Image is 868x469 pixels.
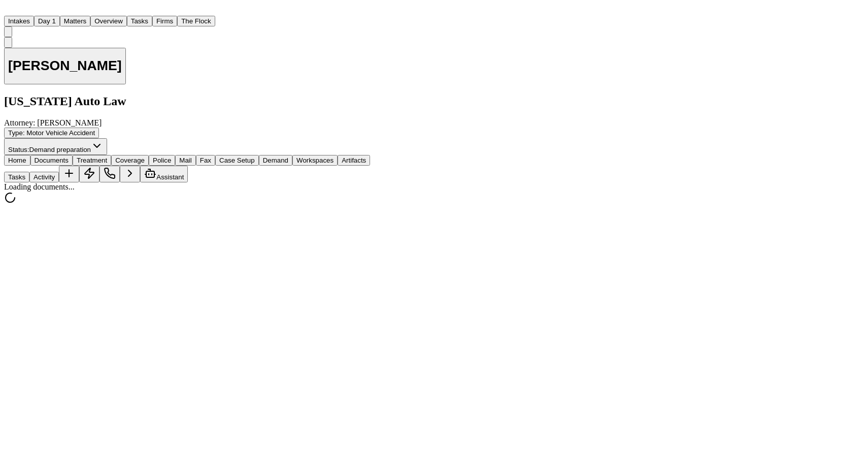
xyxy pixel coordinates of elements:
a: Tasks [127,16,152,25]
span: Documents [35,157,69,164]
button: Day 1 [34,16,60,26]
a: Intakes [4,16,34,25]
button: Intakes [4,16,34,26]
a: Home [4,7,16,15]
span: Workspaces [296,157,333,164]
button: Make a Call [99,166,120,182]
button: Activity [29,172,59,182]
button: Tasks [127,16,152,26]
button: The Flock [177,16,215,26]
span: Police [153,157,171,164]
button: Overview [90,16,127,26]
button: Edit Type: Motor Vehicle Accident [4,128,99,138]
div: Loading documents... [4,182,370,192]
a: Overview [90,16,127,25]
button: Firms [152,16,177,26]
span: Coverage [115,157,145,164]
a: Matters [60,16,90,25]
span: Motor Vehicle Accident [26,129,95,137]
h1: [PERSON_NAME] [8,58,122,74]
a: Day 1 [34,16,60,25]
span: Demand [263,157,288,164]
span: Fax [200,157,211,164]
button: Assistant [140,166,188,182]
button: Copy Matter ID [4,37,12,48]
span: Demand preparation [29,146,91,153]
span: Case Setup [219,157,255,164]
button: Create Immediate Task [79,166,99,182]
img: Finch Logo [4,4,16,14]
button: Change status from Demand preparation [4,138,107,155]
button: Tasks [4,172,29,182]
span: Treatment [77,157,107,164]
button: Add Task [59,166,79,182]
h2: [US_STATE] Auto Law [4,95,370,108]
button: Edit matter name [4,48,126,85]
span: Type : [8,129,25,137]
span: Home [8,157,26,164]
span: Assistant [156,173,184,181]
span: Mail [179,157,191,164]
span: Attorney: [4,118,35,127]
button: Matters [60,16,90,26]
a: The Flock [177,16,215,25]
span: Artifacts [342,157,366,164]
span: [PERSON_NAME] [37,118,102,127]
a: Firms [152,16,177,25]
span: Status: [8,146,29,153]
